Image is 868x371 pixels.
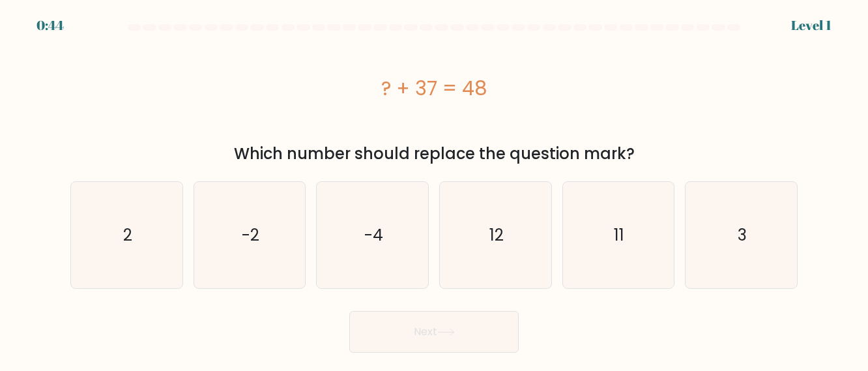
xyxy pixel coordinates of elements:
button: Next [349,311,519,353]
text: 3 [738,224,747,246]
text: 12 [489,224,504,246]
text: 2 [123,224,132,246]
div: 0:44 [36,16,64,35]
text: -4 [364,224,383,246]
text: -2 [242,224,259,246]
div: Which number should replace the question mark? [78,142,790,166]
div: Level 1 [791,16,832,35]
text: 11 [615,224,625,246]
div: ? + 37 = 48 [70,74,798,103]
